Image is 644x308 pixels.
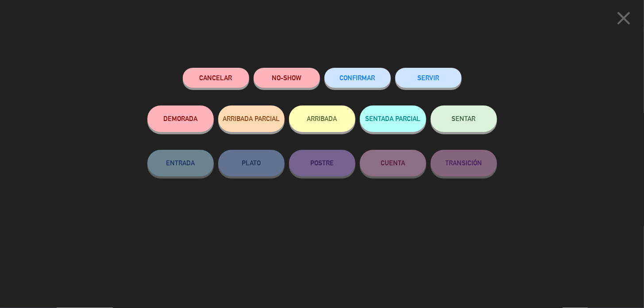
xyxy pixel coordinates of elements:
[452,115,476,122] span: SENTAR
[223,115,280,122] span: ARRIBADA PARCIAL
[360,105,426,132] button: SENTADA PARCIAL
[613,7,635,29] i: close
[289,105,355,132] button: ARRIBADA
[395,68,462,88] button: SERVIR
[147,150,214,176] button: ENTRADA
[610,7,637,33] button: close
[324,68,391,88] button: CONFIRMAR
[218,150,285,176] button: PLATO
[218,105,285,132] button: ARRIBADA PARCIAL
[360,150,426,176] button: CUENTA
[147,105,214,132] button: DEMORADA
[254,68,320,88] button: NO-SHOW
[431,105,497,132] button: SENTAR
[183,68,249,88] button: Cancelar
[431,150,497,176] button: TRANSICIÓN
[340,74,375,82] span: CONFIRMAR
[289,150,355,176] button: POSTRE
